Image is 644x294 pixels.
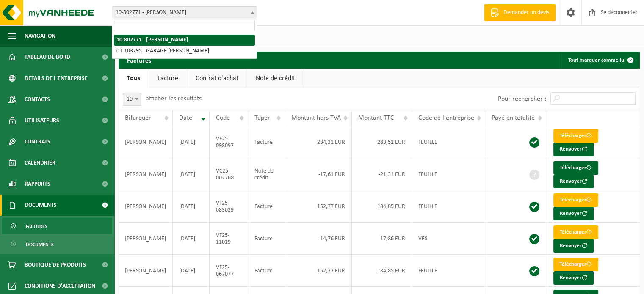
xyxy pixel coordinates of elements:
font: Renvoyer [560,211,582,216]
font: Utilisateurs [25,118,59,124]
font: [PERSON_NAME] [125,171,166,178]
font: [DATE] [179,171,195,178]
font: Tout marquer comme lu [568,58,624,63]
font: 152,77 EUR [317,268,345,274]
font: [PERSON_NAME] [125,236,166,242]
font: VF25-11019 [216,232,231,245]
font: Payé en totalité [492,115,535,121]
font: Montant TTC [358,115,394,121]
font: [PERSON_NAME] [125,268,166,274]
font: Note de crédit [254,168,274,181]
font: Facture [254,268,273,274]
span: 10 [123,93,141,106]
font: Renvoyer [560,275,582,280]
font: Facture [254,139,273,146]
a: Télécharger [553,129,598,143]
font: 10-802771 - [PERSON_NAME] [116,9,186,16]
font: Factures [26,224,47,229]
font: -17,61 EUR [318,171,345,178]
font: VES [418,236,427,242]
a: Télécharger [553,193,598,207]
font: 234,31 EUR [317,139,345,146]
font: Facture [254,236,273,242]
span: 10-802771 - PEETERS CEDRIC - BONCELLES [112,7,257,19]
font: Renvoyer [560,243,582,248]
a: Demander un devis [484,4,556,21]
button: Renvoyer [553,239,594,253]
font: Code de l'entreprise [418,115,474,121]
font: 184,85 EUR [377,203,405,210]
font: [DATE] [179,268,195,274]
font: Se déconnecter [601,9,638,16]
font: Code [216,115,230,121]
font: [DATE] [179,236,195,242]
font: Renvoyer [560,146,582,152]
font: Facture [254,203,273,210]
font: Télécharger [560,261,586,267]
font: 14,76 EUR [320,236,345,242]
a: Factures [2,218,112,234]
font: [DATE] [179,203,195,210]
button: Renvoyer [553,271,594,285]
font: Rapports [25,181,50,187]
font: Télécharger [560,229,586,235]
font: Demander un devis [503,9,549,16]
font: Renvoyer [560,179,582,184]
font: Factures [127,58,151,64]
font: Facture [158,75,178,82]
a: Télécharger [553,258,598,271]
button: Renvoyer [553,175,594,188]
font: [DATE] [179,139,195,146]
font: Navigation [25,33,55,39]
font: 17,86 EUR [380,236,405,242]
font: Date [179,115,192,121]
font: VF25-067077 [216,264,234,278]
font: Télécharger [560,133,586,138]
font: Contrat d'achat [196,75,238,82]
font: -21,31 EUR [379,171,405,178]
font: [PERSON_NAME] [125,139,166,146]
font: FEUILLE [418,171,437,178]
font: Calendrier [25,160,55,166]
font: Tous [127,75,140,82]
a: Documents [2,236,112,252]
font: afficher les résultats [146,95,202,102]
button: Renvoyer [553,143,594,156]
font: FEUILLE [418,139,437,146]
font: Documents [26,242,54,247]
font: Boutique de produits [25,262,86,268]
font: Contacts [25,96,50,103]
font: Tableau de bord [25,54,70,60]
font: FEUILLE [418,268,437,274]
button: Tout marquer comme lu [561,52,639,69]
font: Bifurquer [125,115,151,121]
font: 01-103795 - GARAGE [PERSON_NAME] [116,48,209,54]
font: Détails de l'entreprise [25,75,88,82]
font: Contrats [25,139,50,145]
font: Pour rechercher : [498,96,546,102]
font: VF25-083029 [216,200,234,213]
font: VC25-002768 [216,168,234,181]
font: FEUILLE [418,203,437,210]
font: Conditions d'acceptation [25,283,95,289]
font: 283,52 EUR [377,139,405,146]
font: Taper [254,115,270,121]
span: 10 [123,93,141,105]
font: 10 [127,96,133,102]
font: Télécharger [560,197,586,203]
font: Montant hors TVA [291,115,341,121]
font: 10-802771 - [PERSON_NAME] [116,37,188,43]
button: Renvoyer [553,207,594,220]
font: VF25-098097 [216,136,234,149]
a: Télécharger [553,225,598,239]
font: [PERSON_NAME] [125,203,166,210]
font: Note de crédit [256,75,295,82]
a: Télécharger [553,161,598,175]
font: Télécharger [560,165,586,170]
font: 152,77 EUR [317,203,345,210]
font: Documents [25,202,57,209]
font: 184,85 EUR [377,268,405,274]
span: 10-802771 - PEETERS CEDRIC - BONCELLES [112,6,257,19]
